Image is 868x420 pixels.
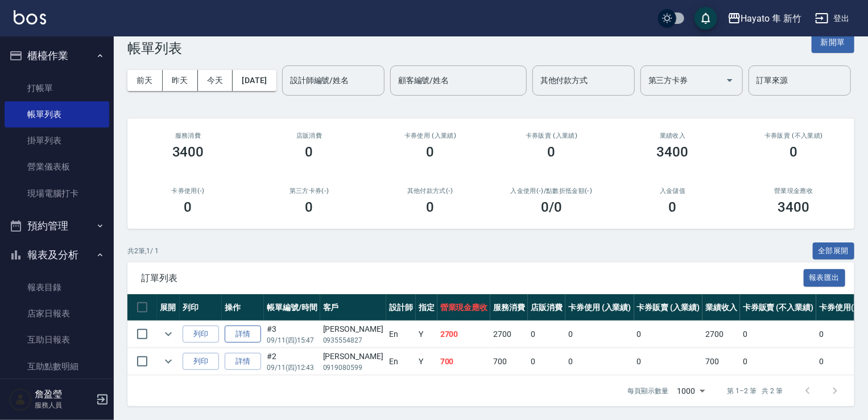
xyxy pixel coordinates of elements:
h3: 0 [184,199,192,215]
div: 1000 [673,376,709,406]
td: 0 [634,321,703,348]
h2: 卡券販賣 (不入業績) [747,132,841,139]
h2: 卡券使用 (入業績) [383,132,477,139]
h3: 帳單列表 [127,40,182,56]
button: 登出 [811,8,854,29]
a: 打帳單 [5,75,109,101]
th: 設計師 [386,294,416,321]
th: 卡券使用(-) [816,294,863,321]
h3: 3400 [657,144,689,160]
th: 帳單編號/時間 [264,294,320,321]
button: 報表匯出 [804,269,846,287]
button: save [695,7,717,30]
h3: 0 [790,144,798,160]
button: 報表及分析 [5,240,109,270]
th: 客戶 [320,294,386,321]
a: 現場電腦打卡 [5,180,109,207]
p: 每頁顯示數量 [627,386,668,396]
p: 0935554827 [323,335,383,345]
img: Person [9,388,32,411]
button: 列印 [183,353,219,370]
a: 詳情 [225,326,261,343]
p: 09/11 (四) 12:43 [267,363,317,373]
div: [PERSON_NAME] [323,351,383,363]
button: Hayato 隼 新竹 [723,7,806,30]
p: 共 2 筆, 1 / 1 [127,246,159,256]
td: En [386,321,416,348]
th: 卡券使用 (入業績) [565,294,634,321]
td: 0 [528,321,565,348]
button: expand row [160,353,177,370]
h2: 業績收入 [626,132,720,139]
th: 業績收入 [702,294,740,321]
h2: 店販消費 [262,132,356,139]
a: 營業儀表板 [5,154,109,180]
a: 互助日報表 [5,327,109,353]
a: 報表匯出 [804,272,846,283]
span: 訂單列表 [141,273,804,284]
h2: 其他付款方式(-) [383,187,477,195]
p: 0919080599 [323,363,383,373]
h2: 卡券販賣 (入業績) [505,132,598,139]
button: 預約管理 [5,211,109,241]
h3: 0 [305,199,313,215]
th: 店販消費 [528,294,565,321]
h3: 服務消費 [141,132,235,139]
h2: 入金儲值 [626,187,720,195]
button: [DATE] [233,70,276,91]
td: 0 [565,348,634,375]
h2: 卡券使用(-) [141,187,235,195]
th: 操作 [222,294,264,321]
a: 詳情 [225,353,261,370]
th: 指定 [416,294,437,321]
a: 報表目錄 [5,274,109,300]
button: 今天 [198,70,233,91]
td: 0 [816,348,863,375]
h3: 0 [548,144,556,160]
h2: 第三方卡券(-) [262,187,356,195]
td: 0 [740,348,816,375]
h3: 3400 [778,199,810,215]
td: 700 [702,348,740,375]
h2: 入金使用(-) /點數折抵金額(-) [505,187,598,195]
td: 2700 [702,321,740,348]
td: 2700 [437,321,491,348]
p: 服務人員 [35,400,93,410]
td: Y [416,321,437,348]
h3: 0 [305,144,313,160]
th: 卡券販賣 (入業績) [634,294,703,321]
h5: 詹盈瑩 [35,389,93,400]
button: 列印 [183,326,219,343]
td: 2700 [490,321,528,348]
a: 帳單列表 [5,101,109,127]
td: 0 [634,348,703,375]
td: 0 [740,321,816,348]
th: 營業現金應收 [437,294,491,321]
img: Logo [14,10,46,24]
h3: 3400 [172,144,204,160]
h3: 0 [427,199,435,215]
button: 前天 [127,70,163,91]
td: 0 [816,321,863,348]
td: En [386,348,416,375]
p: 09/11 (四) 15:47 [267,335,317,345]
th: 展開 [157,294,180,321]
td: Y [416,348,437,375]
h3: 0 [427,144,435,160]
button: 櫃檯作業 [5,41,109,71]
button: 全部展開 [813,242,855,260]
th: 卡券販賣 (不入業績) [740,294,816,321]
th: 服務消費 [490,294,528,321]
td: 0 [565,321,634,348]
h3: 0 /0 [541,199,562,215]
td: #2 [264,348,320,375]
button: 新開單 [812,32,854,53]
a: 互助點數明細 [5,353,109,380]
div: [PERSON_NAME] [323,323,383,335]
td: 700 [437,348,491,375]
button: Open [721,71,739,89]
td: #3 [264,321,320,348]
p: 第 1–2 筆 共 2 筆 [728,386,783,396]
a: 掛單列表 [5,127,109,154]
h2: 營業現金應收 [747,187,841,195]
